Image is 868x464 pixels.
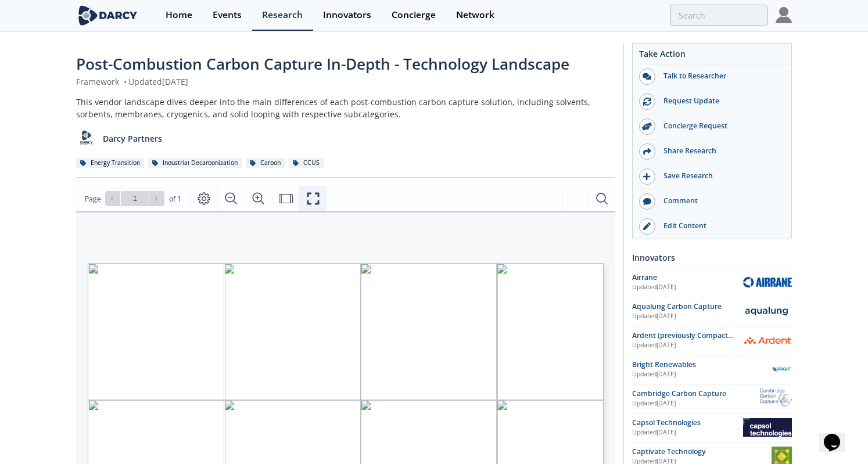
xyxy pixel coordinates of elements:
div: Airrane [632,272,743,283]
img: Capsol Technologies [743,418,792,437]
div: Framework Updated [DATE] [76,75,615,88]
div: Talk to Researcher [655,71,785,81]
a: Aqualung Carbon Capture Updated[DATE] Aqualung Carbon Capture [632,301,792,322]
div: Captivate Technology [632,447,772,457]
div: Carbon [246,158,285,168]
div: Updated [DATE] [632,312,743,321]
div: This vendor landscape dives deeper into the main differences of each post-combustion carbon captu... [76,96,615,120]
a: Edit Content [633,214,791,239]
span: Post-Combustion Carbon Capture In-Depth - Technology Landscape [76,53,569,74]
input: Advanced Search [670,5,767,26]
img: logo-wide.svg [76,5,139,26]
a: Bright Renewables Updated[DATE] Bright Renewables [632,359,792,380]
div: Innovators [632,247,792,268]
span: • [121,76,128,87]
div: Comment [655,196,785,206]
img: Aqualung Carbon Capture [743,305,792,318]
div: Updated [DATE] [632,399,760,408]
div: CCUS [289,158,324,168]
img: Bright Renewables [772,359,792,380]
div: Home [166,10,192,20]
div: Industrial Decarbonization [148,158,242,168]
div: Share Research [655,146,785,156]
p: Darcy Partners [103,132,162,145]
div: Updated [DATE] [632,283,743,292]
img: Profile [776,7,792,23]
div: Save Research [655,171,785,181]
div: Updated [DATE] [632,428,743,437]
a: Cambridge Carbon Capture Updated[DATE] Cambridge Carbon Capture [632,389,792,409]
div: Aqualung Carbon Capture [632,301,743,312]
div: Events [213,10,242,20]
div: Ardent (previously Compact Membrane Systems) [632,330,743,341]
div: Energy Transition [76,158,144,168]
div: Edit Content [655,221,785,231]
div: Capsol Technologies [632,418,743,428]
div: Request Update [655,96,785,106]
div: Updated [DATE] [632,341,743,350]
div: Innovators [323,10,371,20]
div: Cambridge Carbon Capture [632,389,760,399]
div: Concierge Request [655,121,785,131]
div: Take Action [633,48,791,64]
div: Bright Renewables [632,359,772,370]
img: Ardent (previously Compact Membrane Systems) [743,336,792,345]
iframe: chat widget [819,418,856,452]
img: Airrane [743,277,792,287]
a: Ardent (previously Compact Membrane Systems) Updated[DATE] Ardent (previously Compact Membrane Sy... [632,330,792,351]
div: Network [456,10,494,20]
a: Airrane Updated[DATE] Airrane [632,272,792,293]
div: Concierge [392,10,436,20]
div: Updated [DATE] [632,370,772,379]
div: Research [262,10,303,20]
a: Capsol Technologies Updated[DATE] Capsol Technologies [632,418,792,438]
img: Cambridge Carbon Capture [760,389,792,409]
